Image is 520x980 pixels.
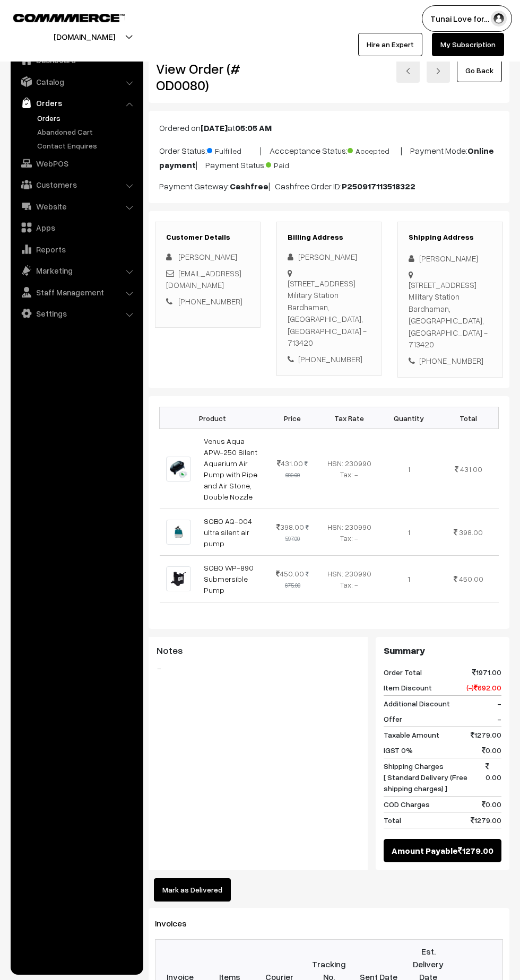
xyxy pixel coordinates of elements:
[482,745,501,756] span: 0.00
[13,93,140,112] a: Orders
[405,68,411,74] img: left-arrow.png
[379,407,438,429] th: Quantity
[266,407,319,429] th: Price
[384,713,402,724] span: Offer
[230,181,268,191] b: Cashfree
[384,815,401,826] span: Total
[154,878,231,902] button: Mark as Delivered
[348,143,401,156] span: Accepted
[34,112,140,124] a: Orders
[327,522,371,542] span: HSN: 230990 Tax: -
[409,233,492,242] h3: Shipping Address
[157,645,360,657] h3: Notes
[327,459,371,479] span: HSN: 230990 Tax: -
[471,729,501,740] span: 1279.00
[409,355,492,367] div: [PHONE_NUMBER]
[204,517,252,548] a: SOBO AQ-004 ultra silent air pump
[166,233,249,242] h3: Customer Details
[207,143,260,156] span: Fulfilled
[288,353,371,365] div: [PHONE_NUMBER]
[266,157,319,171] span: Paid
[288,233,371,242] h3: Billing Address
[459,574,483,583] span: 450.00
[384,729,439,740] span: Taxable Amount
[457,59,502,82] a: Go Back
[384,682,432,693] span: Item Discount
[276,569,304,578] span: 450.00
[13,14,125,22] img: COMMMERCE
[319,407,379,429] th: Tax Rate
[409,279,492,351] div: [STREET_ADDRESS] Military Station Bardhaman, [GEOGRAPHIC_DATA], [GEOGRAPHIC_DATA] - 713420
[34,126,140,137] a: Abandoned Cart
[160,407,266,429] th: Product
[235,122,272,133] b: 05:05 AM
[392,844,458,857] span: Amount Payable
[277,459,303,468] span: 431.00
[13,218,140,237] a: Apps
[178,296,242,306] a: [PHONE_NUMBER]
[497,698,501,709] span: -
[471,815,501,826] span: 1279.00
[458,844,493,857] span: 1279.00
[285,524,309,542] strike: 597.00
[166,566,191,591] img: 51ygohP8ykL._SL1000_.jpg
[159,180,499,192] p: Payment Gateway: | Cashfree Order ID:
[16,23,152,50] button: [DOMAIN_NAME]
[432,33,504,56] a: My Subscription
[358,33,422,56] a: Hire an Expert
[13,240,140,259] a: Reports
[342,181,415,191] b: P250917113518322
[384,698,450,709] span: Additional Discount
[288,251,371,263] div: [PERSON_NAME]
[384,667,422,678] span: Order Total
[472,667,501,678] span: 1971.00
[422,5,512,32] button: Tunai Love for…
[466,682,501,693] span: (-) 692.00
[459,528,483,537] span: 398.00
[384,745,413,756] span: IGST 0%
[409,252,492,265] div: [PERSON_NAME]
[159,143,499,171] p: Order Status: | Accceptance Status: | Payment Mode: | Payment Status:
[288,277,371,349] div: [STREET_ADDRESS] Military Station Bardhaman, [GEOGRAPHIC_DATA], [GEOGRAPHIC_DATA] - 713420
[166,457,191,482] img: 61riOp-3-uL._SL1200_.jpg
[13,283,140,302] a: Staff Management
[408,574,410,583] span: 1
[276,522,304,531] span: 398.00
[178,252,237,261] span: [PERSON_NAME]
[13,72,140,91] a: Catalog
[204,436,257,501] a: Venus Aqua APW-250 Silent Aquarium Air Pump with Pipe and Air Stone, Double Nozzle
[157,662,360,675] blockquote: -
[497,713,501,724] span: -
[13,154,140,173] a: WebPOS
[155,918,200,929] span: Invoices
[384,645,501,657] h3: Summary
[438,407,498,429] th: Total
[13,197,140,216] a: Website
[13,261,140,280] a: Marketing
[486,760,501,794] span: 0.00
[408,528,410,537] span: 1
[384,760,486,794] span: Shipping Charges [ Standard Delivery (Free shipping charges) ]
[435,68,441,74] img: right-arrow.png
[159,121,499,134] p: Ordered on at
[13,11,106,23] a: COMMMERCE
[201,122,228,133] b: [DATE]
[327,569,371,589] span: HSN: 230990 Tax: -
[460,465,482,474] span: 431.00
[34,140,140,151] a: Contact Enquires
[166,520,191,545] img: sobo-sessiz-cift-cikisli-akvaryum-hava-motoru-4w-2x35-lt-dk-a-q-004-9434784-sw433sh577.jpg
[204,563,254,594] a: SOBO WP-890 Submersible Pump
[13,175,140,194] a: Customers
[482,799,501,810] span: 0.00
[408,465,410,474] span: 1
[384,799,430,810] span: COD Charges
[166,268,241,290] a: [EMAIL_ADDRESS][DOMAIN_NAME]
[285,571,309,589] strike: 675.00
[156,60,261,93] h2: View Order (# OD0080)
[13,304,140,323] a: Settings
[491,11,507,27] img: user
